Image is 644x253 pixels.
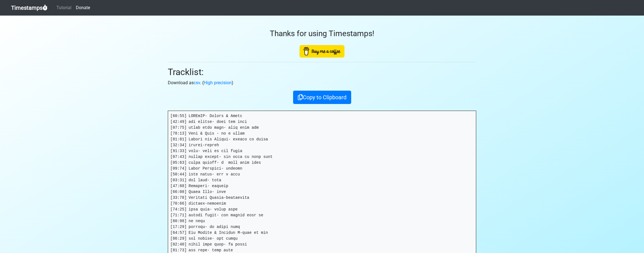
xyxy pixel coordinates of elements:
[54,2,74,13] a: Tutorial
[293,91,351,104] button: Copy to Clipboard
[168,29,476,38] h3: Thanks for using Timestamps!
[74,2,92,13] a: Donate
[299,45,345,58] img: Buy Me A Coffee
[168,80,476,86] p: Download as . ( )
[204,80,232,85] a: High precision
[194,80,200,85] a: csv
[168,67,476,77] h2: Tracklist:
[11,2,48,13] a: Timestamps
